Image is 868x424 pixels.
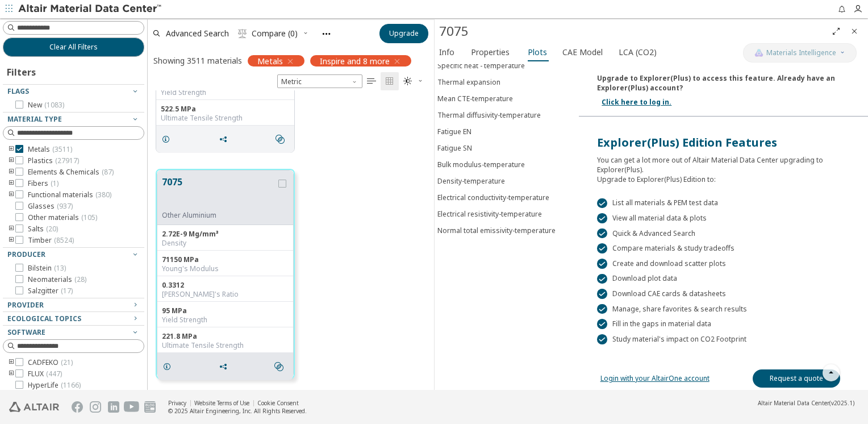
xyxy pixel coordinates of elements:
div: Density [162,239,289,248]
button: Ecological Topics [3,312,144,326]
span: ( 17 ) [61,286,73,296]
i:  [274,362,283,371]
button: Close [845,22,863,40]
span: Elements & Chemicals [28,168,114,177]
div:  [597,243,607,253]
div: Fill in the gaps in material data [597,319,850,329]
div: Density-temperature [437,176,505,186]
div: Study material's impact on CO2 Footprint [597,334,850,344]
span: ( 380 ) [95,190,111,199]
div: © 2025 Altair Engineering, Inc. All Rights Reserved. [168,407,307,415]
span: Neomaterials [28,275,86,284]
i: toogle group [7,190,15,199]
div: Thermal expansion [437,77,500,87]
span: Glasses [28,202,73,211]
img: AI Copilot [754,48,763,57]
span: Other materials [28,213,97,222]
button: Upgrade [379,24,428,43]
img: Altair Material Data Center [18,3,163,15]
span: CAE Model [562,43,603,61]
div: Compare materials & study tradeoffs [597,243,850,253]
button: Bulk modulus-temperature [435,156,579,173]
span: LCA (CO2) [619,43,657,61]
div: Yield Strength [162,315,289,325]
div: Yield Strength [161,88,290,97]
button: Software [3,326,144,339]
button: Fatigue EN [435,123,579,140]
span: ( 28 ) [74,275,86,284]
span: Ecological Topics [7,314,81,323]
span: ( 8524 ) [54,235,74,245]
button: Share [214,128,237,151]
div: Electrical resistivity-temperature [437,209,542,219]
span: Compare (0) [252,30,298,38]
span: ( 1166 ) [61,380,81,390]
div: 0.3312 [162,281,289,290]
div: Create and download scatter plots [597,259,850,269]
a: Privacy [168,399,186,407]
span: Provider [7,300,44,310]
i: toogle group [7,369,15,379]
button: Table View [362,72,381,90]
button: Share [214,355,237,378]
button: Similar search [270,128,294,151]
a: Request a quote [753,369,840,388]
button: Provider [3,298,144,312]
button: Fatigue SN [435,140,579,156]
div:  [597,289,607,299]
div:  [597,198,607,209]
div:  [597,228,607,239]
button: Material Type [3,113,144,126]
span: ( 937 ) [57,201,73,211]
button: Details [156,128,180,151]
div:  [597,304,607,314]
span: Clear All Filters [49,43,98,52]
span: Metals [257,56,283,66]
span: CADFEKO [28,358,73,367]
div: Explorer(Plus) Edition Features [597,135,850,151]
div:  [597,213,607,223]
a: Login with your AltairOne account [600,373,710,383]
button: Normal total emissivity-temperature [435,222,579,239]
div: Ultimate Tensile Strength [162,341,289,350]
button: Density-temperature [435,173,579,189]
div: Bulk modulus-temperature [437,160,525,169]
div: 522.5 MPa [161,105,290,114]
button: Producer [3,248,144,261]
span: Flags [7,86,29,96]
div: 71150 MPa [162,255,289,264]
button: Full Screen [827,22,845,40]
div:  [597,259,607,269]
a: Website Terms of Use [194,399,249,407]
div: [PERSON_NAME]'s Ratio [162,290,289,299]
div: List all materials & PEM test data [597,198,850,209]
button: Electrical resistivity-temperature [435,206,579,222]
div: Normal total emissivity-temperature [437,226,556,235]
div: 221.8 MPa [162,332,289,341]
button: 7075 [162,175,276,211]
span: ( 105 ) [81,213,97,222]
div: 2.72E-9 Mg/mm³ [162,230,289,239]
span: FLUX [28,369,62,379]
span: Inspire and 8 more [320,56,390,66]
i:  [385,77,394,86]
div: Mean CTE-temperature [437,94,513,103]
div:  [597,334,607,344]
a: Click here to log in. [602,97,671,107]
button: Thermal expansion [435,74,579,90]
div: 95 MPa [162,306,289,315]
a: Cookie Consent [257,399,299,407]
button: Electrical conductivity-temperature [435,189,579,206]
div: View all material data & plots [597,213,850,223]
div: Fatigue EN [437,127,471,136]
span: Metals [28,145,72,154]
span: ( 87 ) [102,167,114,177]
span: Advanced Search [166,30,229,38]
i: toogle group [7,358,15,367]
button: Theme [399,72,428,90]
span: ( 1 ) [51,178,59,188]
span: ( 1083 ) [44,100,64,110]
button: AI CopilotMaterials Intelligence [743,43,857,63]
i: toogle group [7,225,15,234]
i: toogle group [7,179,15,188]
